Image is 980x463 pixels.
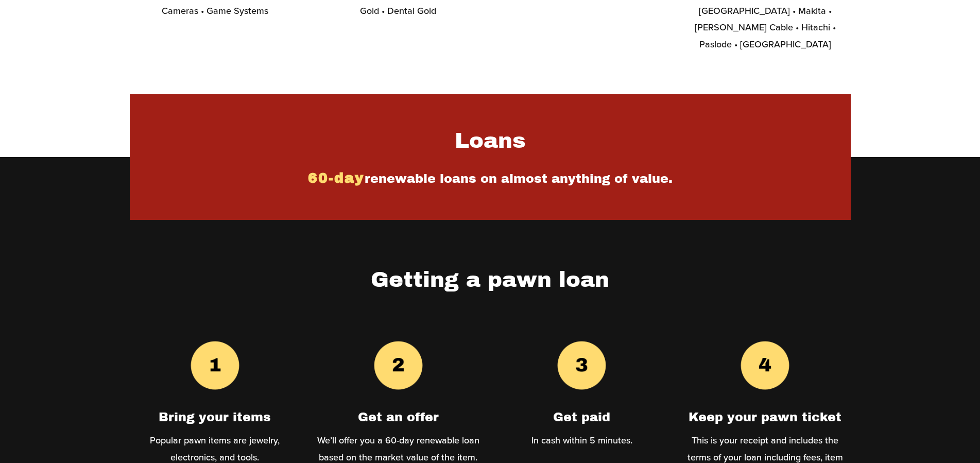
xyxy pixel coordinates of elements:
[496,432,667,449] p: In cash within 5 minutes.
[130,261,851,300] p: Getting a pawn loan
[313,409,484,425] h2: Get an offer
[680,409,850,425] h2: Keep your pawn ticket
[188,127,792,155] h2: Loans
[308,170,365,186] em: 60-day
[496,409,667,425] h2: Get paid
[130,409,300,425] h2: Bring your items
[188,170,792,187] h4: renewable loans on almost anything of value.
